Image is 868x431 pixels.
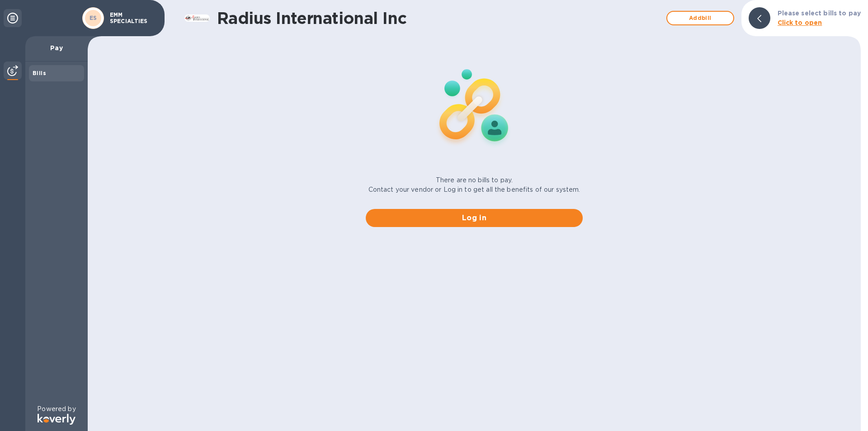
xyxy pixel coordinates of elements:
[666,11,734,25] button: Addbill
[38,414,75,425] img: Logo
[368,175,580,194] p: There are no bills to pay. Contact your vendor or Log in to get all the benefits of our system.
[778,9,861,17] b: Please select bills to pay
[366,209,583,227] button: Log in
[33,70,46,76] b: Bills
[37,404,75,414] p: Powered by
[90,14,97,21] b: ES
[675,13,726,24] span: Add bill
[778,19,822,26] b: Click to open
[33,43,80,52] p: Pay
[217,9,662,28] h1: Radius International Inc
[373,213,576,223] span: Log in
[110,12,155,24] p: EMM SPECIALTIES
